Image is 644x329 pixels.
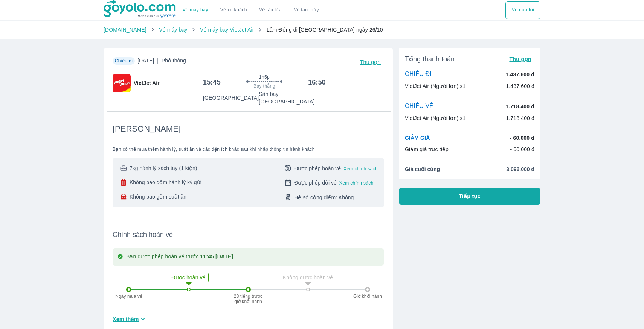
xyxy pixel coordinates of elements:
a: Vé tàu lửa [253,1,288,19]
button: Thu gọn [357,57,384,67]
span: Hệ số cộng điểm: Không [294,194,354,201]
p: Giảm giá trực tiếp [405,146,449,153]
span: [PERSON_NAME] [113,124,181,134]
strong: 11:45 [DATE] [200,253,233,259]
span: Chiều đi [115,58,133,64]
nav: breadcrumb [104,26,540,33]
p: GIẢM GIÁ [405,134,430,142]
p: CHIỀU ĐI [405,70,432,79]
button: Xem chính sách [339,180,374,186]
button: Vé của tôi [505,1,540,19]
div: choose transportation mode [177,1,325,19]
p: Ngày mua vé [112,294,146,299]
span: Giá cuối cùng [405,165,440,173]
h6: 15:45 [203,78,221,87]
span: 7kg hành lý xách tay (1 kiện) [130,164,197,172]
span: Phổ thông [162,58,186,64]
a: Vé máy bay [183,7,208,13]
p: 28 tiếng trước giờ khởi hành [233,294,263,304]
p: VietJet Air (Người lớn) x1 [405,114,465,122]
span: Không bao gồm suất ăn [130,193,186,200]
p: Sân bay [GEOGRAPHIC_DATA] [259,90,326,105]
a: Vé máy bay [159,27,187,33]
span: Bạn có thể mua thêm hành lý, suất ăn và các tiện ích khác sau khi nhập thông tin hành khách [113,146,384,152]
p: CHIỀU VỀ [405,102,433,111]
button: Thu gọn [506,54,534,64]
p: 1.437.600 đ [506,82,534,90]
p: 1.437.600 đ [506,71,534,78]
span: | [157,58,159,64]
h6: 16:50 [308,78,326,87]
button: Tiếp tục [399,188,540,205]
p: - 60.000 đ [510,134,534,142]
span: [DATE] [137,57,186,67]
p: Bạn được phép hoàn vé trước [126,253,233,261]
a: Vé xe khách [220,7,247,13]
p: - 60.000 đ [510,146,534,153]
span: Chính sách hoàn vé [113,230,384,239]
p: VietJet Air (Người lớn) x1 [405,82,465,90]
span: Được phép đổi vé [294,179,337,186]
span: Thu gọn [360,59,381,65]
span: VietJet Air [134,79,159,87]
button: Vé tàu thủy [288,1,325,19]
div: choose transportation mode [505,1,540,19]
a: [DOMAIN_NAME] [104,27,147,33]
span: Không bao gồm hành lý ký gửi [130,179,201,186]
p: Giờ khởi hành [351,294,385,299]
span: 3.096.000 đ [506,165,534,173]
span: Thu gọn [509,56,531,62]
p: Được hoàn vé [170,274,208,281]
span: Lâm Đồng đi [GEOGRAPHIC_DATA] ngày 26/10 [267,27,383,33]
button: Xem thêm [110,313,150,325]
p: [GEOGRAPHIC_DATA] [203,94,259,102]
span: Bay thẳng [253,83,275,89]
p: 1.718.400 đ [506,103,534,110]
span: Tổng thanh toán [405,55,455,64]
a: Vé máy bay VietJet Air [200,27,254,33]
span: Tiếp tục [459,193,481,200]
span: Xem thêm [113,315,139,323]
p: Không được hoàn vé [280,274,336,281]
span: Được phép hoàn vé [294,165,341,172]
span: 1h5p [259,74,270,80]
p: 1.718.400 đ [506,114,534,122]
button: Xem chính sách [343,166,378,172]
